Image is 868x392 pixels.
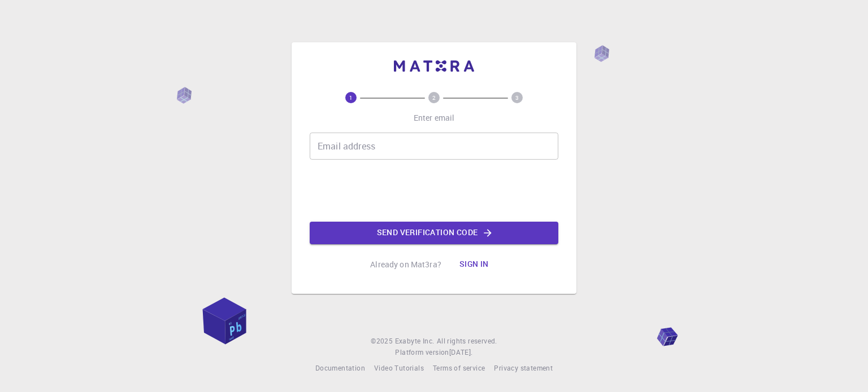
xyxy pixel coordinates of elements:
span: Exabyte Inc. [395,336,435,345]
button: Send verification code [310,222,558,244]
a: Video Tutorials [374,363,424,374]
text: 1 [349,94,353,102]
span: [DATE] . [449,347,473,356]
span: © 2025 [371,336,394,347]
button: Sign in [450,253,498,276]
a: [DATE]. [449,347,473,358]
a: Terms of service [433,363,485,374]
span: All rights reserved. [437,336,497,347]
iframe: reCAPTCHA [348,169,520,213]
text: 3 [515,94,519,102]
a: Privacy statement [494,363,553,374]
p: Enter email [414,112,455,124]
span: Documentation [315,363,365,372]
text: 2 [432,94,436,102]
a: Documentation [315,363,365,374]
p: Already on Mat3ra? [370,259,441,270]
a: Exabyte Inc. [395,336,435,347]
span: Platform version [395,347,449,358]
span: Video Tutorials [374,363,424,372]
span: Terms of service [433,363,485,372]
span: Privacy statement [494,363,553,372]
